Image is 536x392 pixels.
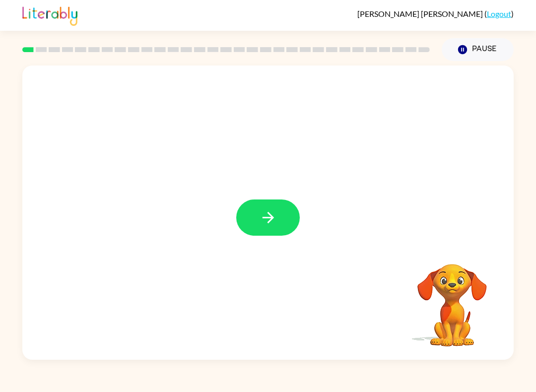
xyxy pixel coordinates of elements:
[357,9,514,18] div: ( )
[402,249,502,348] video: Your browser must support playing .mp4 files to use Literably. Please try using another browser.
[487,9,511,18] a: Logout
[22,4,77,26] img: Literably
[357,9,484,18] span: [PERSON_NAME] [PERSON_NAME]
[442,38,514,61] button: Pause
